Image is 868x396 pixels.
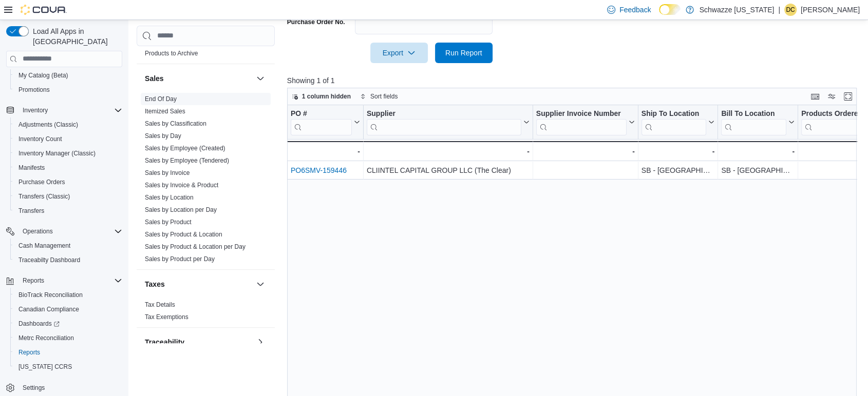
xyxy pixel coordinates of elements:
[23,106,48,114] span: Inventory
[721,145,795,157] div: -
[18,225,57,237] button: Operations
[10,175,126,189] button: Purchase Orders
[14,289,122,301] span: BioTrack Reconciliation
[842,90,854,103] button: Enter fullscreen
[536,109,627,135] div: Supplier Invoice Number
[18,274,122,287] span: Reports
[145,73,164,84] h3: Sales
[23,384,45,392] span: Settings
[370,92,398,101] span: Sort fields
[536,145,635,157] div: -
[10,239,126,253] button: Cash Management
[14,147,122,160] span: Inventory Manager (Classic)
[145,193,194,202] span: Sales by Location
[14,361,122,373] span: Washington CCRS
[367,164,530,176] div: CLIINTEL CAPITAL GROUP LLC (The Clear)
[137,35,275,64] div: Products
[14,118,122,131] span: Adjustments (Classic)
[18,149,96,157] span: Inventory Manager (Classic)
[145,157,229,164] a: Sales by Employee (Tendered)
[145,301,175,308] a: Tax Details
[145,132,181,140] a: Sales by Day
[721,109,795,135] button: Bill To Location
[14,361,76,373] a: [US_STATE] CCRS
[254,336,267,348] button: Traceability
[145,120,206,127] a: Sales by Classification
[14,69,72,82] a: My Catalog (Beta)
[145,313,188,321] span: Tax Exemptions
[14,118,82,131] a: Adjustments (Classic)
[29,26,122,47] span: Load All Apps in [GEOGRAPHIC_DATA]
[659,4,681,15] input: Dark Mode
[145,313,188,321] a: Tax Exemptions
[145,243,246,251] span: Sales by Product & Location per Day
[14,205,122,217] span: Transfers
[291,109,352,135] div: PO # URL
[2,273,126,288] button: Reports
[786,4,795,16] span: Dc
[254,278,267,290] button: Taxes
[18,86,50,94] span: Promotions
[145,206,217,214] span: Sales by Location per Day
[10,204,126,218] button: Transfers
[18,104,122,116] span: Inventory
[145,50,198,57] a: Products to Archive
[18,207,44,215] span: Transfers
[2,380,126,395] button: Settings
[145,156,229,165] span: Sales by Employee (Tendered)
[641,164,715,176] div: SB - [GEOGRAPHIC_DATA]
[376,43,422,63] span: Export
[367,109,521,135] div: Supplier
[18,291,83,299] span: BioTrack Reconciliation
[18,242,70,250] span: Cash Management
[14,190,122,203] span: Transfers (Classic)
[721,164,795,176] div: SB - [GEOGRAPHIC_DATA]
[367,109,530,135] button: Supplier
[145,218,192,226] span: Sales by Product
[145,243,246,250] a: Sales by Product & Location per Day
[145,169,190,177] span: Sales by Invoice
[145,194,194,201] a: Sales by Location
[145,231,222,238] a: Sales by Product & Location
[18,256,80,264] span: Traceabilty Dashboard
[23,276,44,285] span: Reports
[18,334,74,342] span: Metrc Reconciliation
[619,5,651,15] span: Feedback
[18,178,65,186] span: Purchase Orders
[18,305,79,313] span: Canadian Compliance
[14,254,122,266] span: Traceabilty Dashboard
[14,205,48,217] a: Transfers
[641,109,707,135] div: Ship To Location
[18,164,45,172] span: Manifests
[145,132,181,140] span: Sales by Day
[10,146,126,161] button: Inventory Manager (Classic)
[145,301,175,309] span: Tax Details
[145,144,225,152] span: Sales by Employee (Created)
[145,107,185,115] span: Itemized Sales
[145,206,217,213] a: Sales by Location per Day
[641,145,715,157] div: -
[10,68,126,83] button: My Catalog (Beta)
[145,95,177,103] a: End Of Day
[145,73,252,84] button: Sales
[254,72,267,85] button: Sales
[145,337,184,347] h3: Traceability
[721,109,786,135] div: Bill To Location
[801,4,860,16] p: [PERSON_NAME]
[10,360,126,374] button: [US_STATE] CCRS
[287,75,863,86] p: Showing 1 of 1
[291,109,352,118] div: PO #
[14,162,122,174] span: Manifests
[145,337,252,347] button: Traceability
[302,92,351,101] span: 1 column hidden
[14,69,122,82] span: My Catalog (Beta)
[145,169,190,176] a: Sales by Invoice
[18,121,78,129] span: Adjustments (Classic)
[10,331,126,345] button: Metrc Reconciliation
[10,316,126,331] a: Dashboards
[435,43,493,63] button: Run Report
[18,104,52,116] button: Inventory
[145,279,165,289] h3: Taxes
[291,109,360,135] button: PO #
[18,363,72,371] span: [US_STATE] CCRS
